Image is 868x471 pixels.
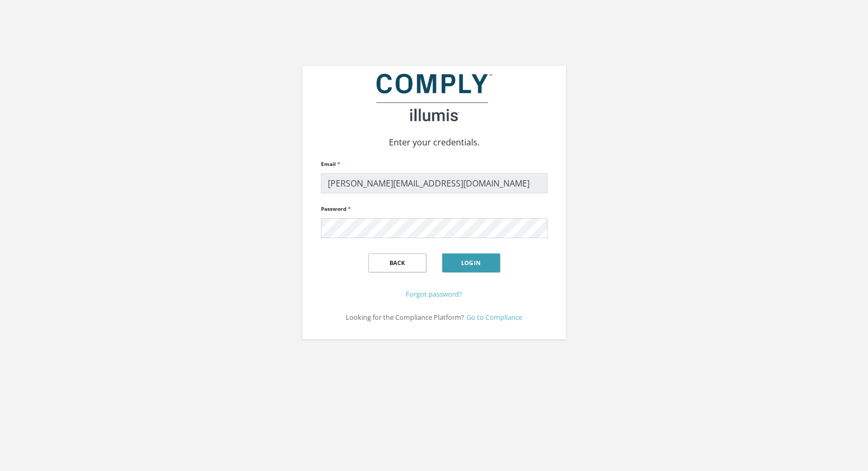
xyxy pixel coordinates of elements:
a: Forgot password? [406,289,462,299]
a: Go to Compliance [466,312,522,322]
label: Password [321,202,350,216]
p: Enter your credentials. [310,136,558,149]
button: Login [442,253,500,272]
label: Email [321,157,340,171]
button: Back [368,253,426,272]
small: Looking for the Compliance Platform? [346,312,464,322]
img: illumis [376,74,492,121]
